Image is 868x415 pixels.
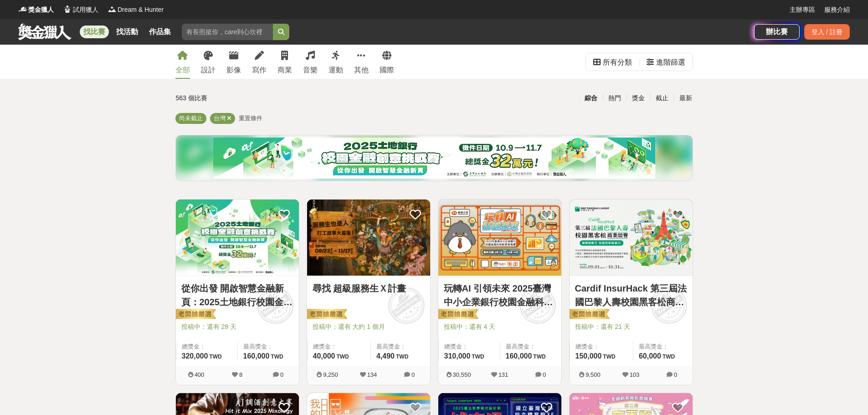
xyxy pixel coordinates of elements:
[181,282,293,309] a: 從你出發 開啟智慧金融新頁：2025土地銀行校園金融創意挑戰賽
[303,45,318,79] a: 音樂
[329,65,343,76] div: 運動
[181,322,293,332] span: 投稿中：還有 28 天
[323,371,338,378] span: 9,250
[73,5,98,15] span: 試用獵人
[271,354,283,360] span: TWD
[313,342,365,351] span: 總獎金：
[437,308,478,321] img: 老闆娘嚴選
[603,354,615,360] span: TWD
[444,342,494,351] span: 總獎金：
[438,200,561,276] img: Cover Image
[80,26,109,38] a: 找比賽
[226,45,241,79] a: 影像
[354,65,369,76] div: 其他
[239,115,262,122] span: 重置條件
[575,282,687,309] a: Cardif InsurHack 第三屆法國巴黎人壽校園黑客松商業競賽
[313,352,335,360] span: 40,000
[824,5,850,15] a: 服務介紹
[176,200,299,276] img: Cover Image
[305,308,347,321] img: 老闆娘嚴選
[411,371,415,378] span: 0
[804,24,850,40] div: 登入 / 註冊
[506,342,556,351] span: 最高獎金：
[252,65,267,76] div: 寫作
[18,5,27,14] img: Logo
[243,352,270,360] span: 160,000
[575,322,687,332] span: 投稿中：還有 21 天
[674,90,698,106] div: 最新
[570,200,693,276] img: Cover Image
[575,352,602,360] span: 150,000
[307,200,430,276] a: Cover Image
[108,5,164,15] a: LogoDream & Hunter
[506,352,532,360] span: 160,000
[108,5,117,14] img: Logo
[674,371,677,378] span: 0
[568,308,610,321] img: 老闆娘嚴選
[63,5,72,14] img: Logo
[603,53,632,72] div: 所有分類
[336,354,349,360] span: TWD
[579,90,603,106] div: 綜合
[472,354,484,360] span: TWD
[453,371,471,378] span: 30,550
[239,371,242,378] span: 8
[376,352,395,360] span: 4,490
[313,282,425,295] a: 尋找 超級服務生Ｘ計畫
[226,65,241,76] div: 影像
[656,53,685,72] div: 進階篩選
[201,65,216,76] div: 設計
[195,371,205,378] span: 400
[650,90,674,106] div: 截止
[603,90,627,106] div: 熱門
[214,115,226,122] span: 台灣
[182,342,232,351] span: 總獎金：
[145,26,175,38] a: 作品集
[533,354,545,360] span: TWD
[113,26,142,38] a: 找活動
[639,352,661,360] span: 60,000
[182,352,208,360] span: 320,000
[586,371,601,378] span: 9,500
[63,5,98,15] a: Logo試用獵人
[754,24,800,40] a: 辦比賽
[277,45,292,79] a: 商業
[444,352,471,360] span: 310,000
[396,354,408,360] span: TWD
[118,5,164,15] span: Dream & Hunter
[277,65,292,76] div: 商業
[18,5,54,15] a: Logo獎金獵人
[182,24,273,40] input: 有長照挺你，care到心坎裡！青春出手，拍出照顧 影音徵件活動
[354,45,369,79] a: 其他
[329,45,343,79] a: 運動
[176,200,299,276] a: Cover Image
[790,5,815,15] a: 主辦專區
[201,45,216,79] a: 設計
[444,322,556,332] span: 投稿中：還有 4 天
[313,322,425,332] span: 投稿中：還有 大約 1 個月
[175,65,190,76] div: 全部
[179,115,203,122] span: 尚未截止
[380,45,394,79] a: 國際
[213,138,655,179] img: de0ec254-a5ce-4606-9358-3f20dd3f7ec9.png
[376,342,425,351] span: 最高獎金：
[367,371,377,378] span: 134
[639,342,687,351] span: 最高獎金：
[252,45,267,79] a: 寫作
[28,5,54,15] span: 獎金獵人
[630,371,640,378] span: 103
[243,342,293,351] span: 最高獎金：
[280,371,283,378] span: 0
[627,90,650,106] div: 獎金
[543,371,546,378] span: 0
[498,371,508,378] span: 131
[175,45,190,79] a: 全部
[174,308,216,321] img: 老闆娘嚴選
[307,200,430,276] img: Cover Image
[444,282,556,309] a: 玩轉AI 引領未來 2025臺灣中小企業銀行校園金融科技創意挑戰賽
[209,354,221,360] span: TWD
[176,90,348,106] div: 563 個比賽
[438,200,561,276] a: Cover Image
[570,200,693,276] a: Cover Image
